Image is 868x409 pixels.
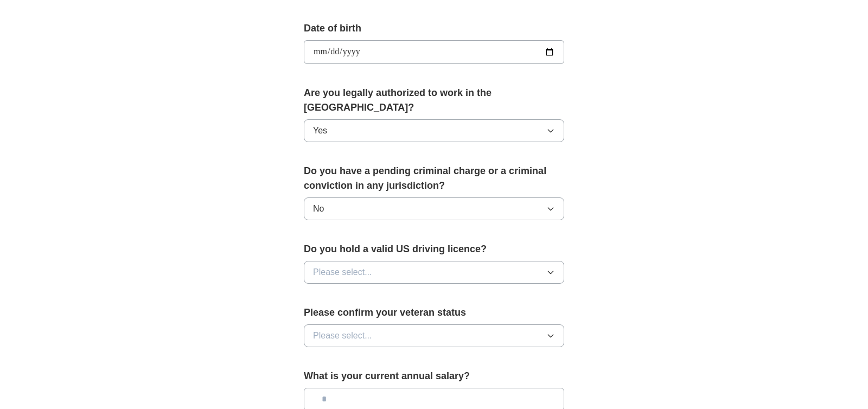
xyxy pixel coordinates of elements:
button: Please select... [304,261,564,284]
span: No [313,202,324,215]
span: Yes [313,124,327,137]
label: Please confirm your veteran status [304,305,564,320]
label: What is your current annual salary? [304,369,564,384]
label: Do you hold a valid US driving licence? [304,242,564,257]
span: Please select... [313,329,372,342]
label: Do you have a pending criminal charge or a criminal conviction in any jurisdiction? [304,164,564,193]
button: No [304,197,564,220]
span: Please select... [313,266,372,279]
button: Yes [304,119,564,142]
label: Are you legally authorized to work in the [GEOGRAPHIC_DATA]? [304,86,564,115]
button: Please select... [304,324,564,347]
label: Date of birth [304,21,564,36]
